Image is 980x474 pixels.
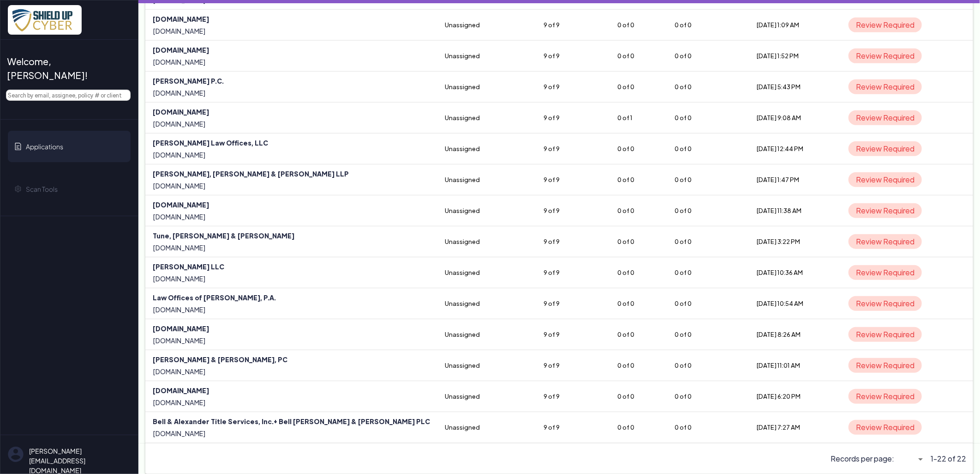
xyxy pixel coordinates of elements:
td: 0 of 0 [667,164,749,195]
td: 9 of 9 [536,41,610,72]
td: 0 of 0 [610,257,667,288]
td: 0 of 0 [667,195,749,226]
td: [DATE] 12:44 PM [749,134,841,164]
td: 9 of 9 [536,134,610,164]
td: 9 of 9 [536,319,610,350]
td: 0 of 0 [610,72,667,103]
td: Unassigned [437,319,536,350]
td: [DATE] 9:08 AM [749,103,841,134]
td: 9 of 9 [536,226,610,257]
span: Review Required [849,203,922,218]
td: 0 of 0 [610,195,667,226]
td: [DATE] 10:54 AM [749,288,841,319]
td: [DATE] 1:47 PM [749,164,841,195]
td: Unassigned [437,226,536,257]
td: Unassigned [437,257,536,288]
td: [DATE] 11:38 AM [749,195,841,226]
td: Unassigned [437,288,536,319]
span: Review Required [849,49,922,63]
td: 0 of 0 [667,412,749,443]
a: Scan Tools [8,173,131,205]
td: [DATE] 7:27 AM [749,412,841,443]
td: [DATE] 10:36 AM [749,257,841,288]
td: 9 of 9 [536,381,610,412]
td: 0 of 1 [610,103,667,134]
span: Review Required [849,358,922,373]
span: Review Required [849,110,922,125]
td: 0 of 0 [667,41,749,72]
td: 0 of 0 [610,134,667,164]
span: 1-22 of 22 [931,453,966,464]
img: gear-icon.svg [14,185,22,193]
td: 0 of 0 [610,41,667,72]
td: 0 of 0 [610,226,667,257]
td: 9 of 9 [536,10,610,41]
td: Unassigned [437,381,536,412]
span: Review Required [849,327,922,342]
a: Welcome, [PERSON_NAME]! [8,51,131,86]
td: 0 of 0 [610,319,667,350]
td: [DATE] 6:20 PM [749,381,841,412]
img: su-uw-user-icon.svg [8,446,24,462]
span: Applications [26,142,63,152]
span: Welcome, [PERSON_NAME]! [7,55,123,82]
td: Unassigned [437,412,536,443]
td: [DATE] 1:52 PM [749,41,841,72]
td: Unassigned [437,134,536,164]
td: [DATE] 1:09 AM [749,10,841,41]
td: 0 of 0 [610,412,667,443]
td: 9 of 9 [536,257,610,288]
td: [DATE] 8:26 AM [749,319,841,350]
td: 0 of 0 [667,10,749,41]
td: 9 of 9 [536,103,610,134]
td: Unassigned [437,103,536,134]
td: Unassigned [437,164,536,195]
td: 0 of 0 [667,257,749,288]
td: 0 of 0 [667,288,749,319]
span: Review Required [849,172,922,187]
td: 0 of 0 [610,350,667,381]
span: Review Required [849,18,922,32]
td: 9 of 9 [536,72,610,103]
td: 0 of 0 [667,381,749,412]
span: Scan Tools [26,184,58,194]
span: Review Required [849,420,922,435]
input: Search by email, assignee, policy # or client [6,90,131,101]
td: Unassigned [437,350,536,381]
td: 9 of 9 [536,195,610,226]
td: 0 of 0 [610,288,667,319]
td: Unassigned [437,72,536,103]
td: Unassigned [437,41,536,72]
td: 0 of 0 [667,103,749,134]
td: 0 of 0 [667,134,749,164]
td: [DATE] 3:22 PM [749,226,841,257]
td: 0 of 0 [610,381,667,412]
td: [DATE] 11:01 AM [749,350,841,381]
img: application-icon.svg [14,143,22,150]
span: Review Required [849,389,922,404]
td: 0 of 0 [667,226,749,257]
span: Review Required [849,296,922,311]
td: 9 of 9 [536,350,610,381]
td: 9 of 9 [536,288,610,319]
td: 9 of 9 [536,164,610,195]
span: Review Required [849,79,922,94]
td: Unassigned [437,195,536,226]
td: Unassigned [437,10,536,41]
td: [DATE] 5:43 PM [749,72,841,103]
td: 0 of 0 [610,164,667,195]
td: 0 of 0 [667,350,749,381]
i: arrow_drop_down [915,454,926,465]
td: 0 of 0 [610,10,667,41]
span: Review Required [849,234,922,249]
span: Review Required [849,141,922,156]
td: 0 of 0 [667,319,749,350]
a: Applications [8,131,131,162]
td: 9 of 9 [536,412,610,443]
span: Records per page: [831,453,895,464]
td: 0 of 0 [667,72,749,103]
img: x7pemu0IxLxkcbZJZdzx2HwkaHwO9aaLS0XkQIJL.png [8,5,82,35]
span: Review Required [849,265,922,280]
